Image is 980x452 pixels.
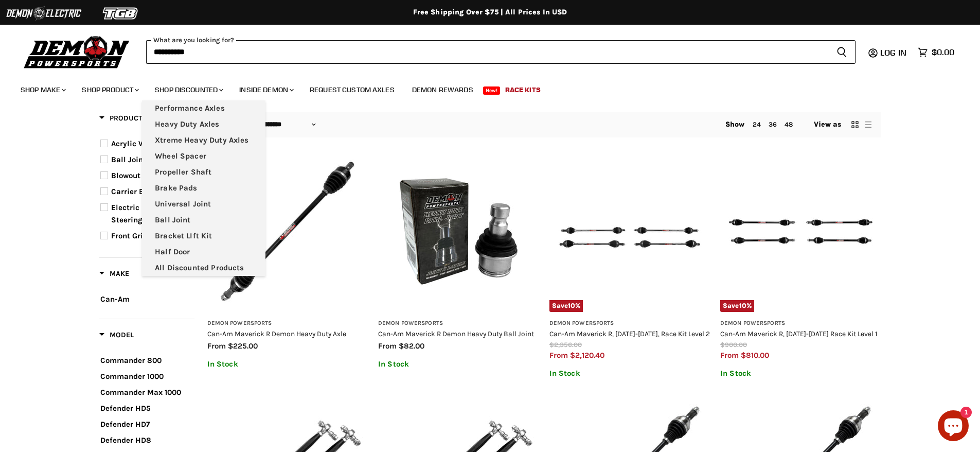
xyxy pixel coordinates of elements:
a: Shop Product [74,79,145,100]
a: Can-Am Maverick R, [DATE]-[DATE] Race Kit Level 1 [720,329,878,338]
a: Log in [876,48,913,57]
p: In Stock [720,369,881,378]
img: Can-Am Maverick R Demon Heavy Duty Axle [207,151,368,312]
inbox-online-store-chat: Shopify online store chat [935,410,972,444]
img: Demon Electric Logo 2 [5,4,82,23]
img: Can-Am Maverick R Demon Heavy Duty Ball Joint [378,151,539,312]
a: Bracket LIft Kit [142,228,265,244]
span: Save % [549,300,583,311]
span: $2,120.40 [570,351,604,360]
span: 10 [568,302,575,309]
input: Search [146,40,828,64]
span: $810.00 [741,351,769,360]
p: In Stock [378,360,539,369]
div: Free Shipping Over $75 | All Prices In USD [79,8,902,17]
span: Model [99,331,134,339]
span: View as [814,120,842,129]
p: In Stock [207,360,368,369]
span: Product Type [99,114,160,123]
img: Can-Am Maverick R, 2024-2025, Race Kit Level 2 [549,151,710,312]
span: Can-Am [100,294,130,304]
span: 10 [739,302,746,309]
h3: Demon Powersports [207,320,368,327]
span: $82.00 [399,341,424,351]
a: 24 [753,120,761,128]
span: Front Grille [111,231,152,240]
a: Can-Am Maverick R Demon Heavy Duty Axle [207,329,346,338]
a: Universal Joint [142,196,265,212]
span: Carrier Bearing [111,187,168,196]
a: $0.00 [913,45,959,60]
a: Can-Am Maverick R, 2024-2025, Race Kit Level 2Save10% [549,151,710,312]
span: $900.00 [720,341,747,349]
span: Make [99,269,129,278]
h3: Demon Powersports [549,320,710,327]
button: Filter by Model [99,330,134,343]
a: Wheel Spacer [142,148,265,164]
h3: Demon Powersports [378,320,539,327]
span: from [549,351,568,360]
a: Can-Am Maverick R, [DATE]-[DATE], Race Kit Level 2 [549,329,710,338]
img: TGB Logo 2 [82,4,159,23]
a: Can-Am Maverick R, 2024-2025 Race Kit Level 1Save10% [720,151,881,312]
h3: Demon Powersports [720,320,881,327]
span: Log in [880,47,906,58]
a: Shop Make [13,79,72,100]
button: Search [828,40,856,64]
button: Filter by Product Type [99,113,160,126]
span: Commander 800 [100,356,162,365]
a: 36 [769,120,777,128]
span: Defender HD7 [100,420,150,429]
a: Request Custom Axles [302,79,402,100]
p: In Stock [549,369,710,378]
img: Demon Powersports [21,33,133,70]
a: Propeller Shaft [142,164,265,180]
a: Race Kits [497,79,548,100]
button: list view [863,119,874,130]
span: Ball Joint [111,155,146,164]
a: Brake Pads [142,180,265,196]
a: Heavy Duty Axles [142,116,265,132]
span: Defender HD5 [100,404,151,413]
span: $2,356.00 [549,341,582,349]
span: $225.00 [228,341,258,351]
a: Shop Discounted [147,79,229,100]
span: Blowout [111,171,140,180]
a: Demon Rewards [404,79,481,100]
span: Acrylic Windshield [111,139,180,148]
img: Can-Am Maverick R, 2024-2025 Race Kit Level 1 [720,151,881,312]
a: Can-Am Maverick R Demon Heavy Duty Ball Joint [378,329,534,338]
span: from [720,351,739,360]
ul: Main menu [13,75,952,100]
button: Filter by Make [99,269,129,282]
ul: Main menu [142,100,265,276]
span: Commander 1000 [100,372,164,381]
span: from [378,341,397,351]
span: from [207,341,226,351]
a: All Discounted Products [142,260,265,276]
span: Show [725,120,745,129]
a: Inside Demon [231,79,300,100]
span: Defender HD8 [100,436,151,445]
a: 48 [785,120,793,128]
form: Product [146,40,856,64]
span: New! [483,86,501,95]
button: grid view [850,119,860,130]
span: Electric Power Steering Kit [111,203,163,224]
a: Performance Axles [142,100,265,116]
span: Commander Max 1000 [100,388,181,397]
a: Xtreme Heavy Duty Axles [142,132,265,148]
span: $0.00 [932,47,954,57]
span: Save % [720,300,754,311]
a: Half Door [142,244,265,260]
a: Ball Joint [142,212,265,228]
